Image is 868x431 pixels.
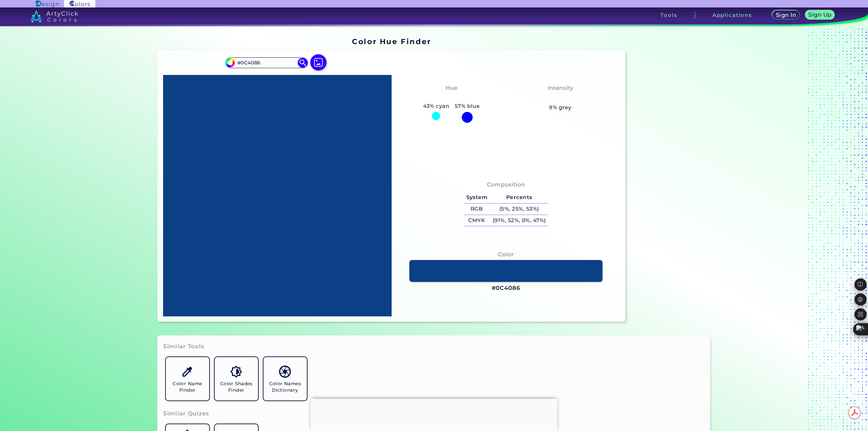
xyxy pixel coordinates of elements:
h4: Hue [446,83,457,93]
img: icon search [298,58,308,68]
h3: Tools [660,13,677,18]
h3: Cyan-Blue [432,94,471,102]
h5: Percents [490,192,548,203]
h1: Color Hue Finder [352,36,431,46]
a: Color Names Dictionary [261,354,310,403]
h5: (5%, 25%, 53%) [490,203,548,215]
img: icon_color_shades.svg [230,366,242,377]
img: icon picture [310,54,327,71]
a: Color Shades Finder [212,354,261,403]
h5: RGB [463,203,490,215]
input: type color.. [235,58,298,67]
h3: Applications [712,13,752,18]
h3: Similar Quizes [163,410,209,418]
h5: CMYK [463,215,490,226]
h4: Color [498,250,514,259]
a: Sign Up [807,11,833,19]
h3: #0C4086 [492,284,520,292]
h3: Similar Tools [163,342,204,351]
iframe: Advertisement [628,35,713,325]
img: logo_artyclick_colors_white.svg [31,10,78,22]
h5: Sign Up [810,12,831,17]
iframe: Advertisement [311,399,557,429]
h5: 57% blue [452,102,482,111]
img: ArtyClick Design logo [36,1,59,7]
h5: Color Names Dictionary [266,380,304,393]
h5: Sign In [777,13,795,18]
img: icon_color_name_finder.svg [181,366,193,377]
h3: Vibrant [546,94,575,102]
h4: Composition [487,180,525,190]
h5: Color Shades Finder [217,380,255,393]
h4: Intensity [548,83,573,93]
h5: 43% cyan [420,102,452,111]
h5: Color Name Finder [169,380,206,393]
h5: (91%, 52%, 0%, 47%) [490,215,548,226]
a: Color Name Finder [163,354,212,403]
img: icon_color_names_dictionary.svg [279,366,291,377]
h5: System [463,192,490,203]
h5: 9% grey [549,103,571,112]
a: Sign In [773,11,798,19]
